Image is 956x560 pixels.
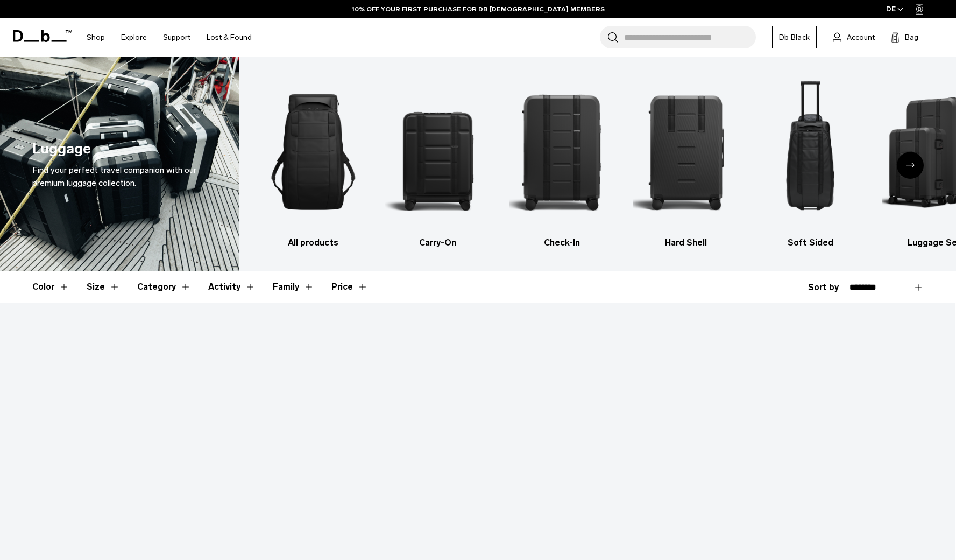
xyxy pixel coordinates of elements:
img: Db [509,73,614,231]
span: Bag [905,32,918,43]
h3: Carry-On [385,236,490,249]
li: 4 / 6 [633,73,739,249]
h3: Hard Shell [633,236,739,249]
button: Bag [891,31,918,44]
li: 2 / 6 [385,73,490,249]
h3: All products [260,236,366,249]
img: Db [260,73,366,231]
a: Db Hard Shell [633,73,739,249]
a: Account [833,31,875,44]
h1: Luggage [32,138,91,160]
div: Next slide [897,152,924,179]
h3: Check-In [509,236,614,249]
a: Db Check-In [509,73,614,249]
button: Toggle Filter [137,271,191,303]
nav: Main Navigation [79,18,260,57]
a: Lost & Found [207,18,252,57]
li: 3 / 6 [509,73,614,249]
a: Db Soft Sided [757,73,863,249]
a: Db Black [772,26,817,48]
a: Db Carry-On [385,73,490,249]
img: Db [633,73,739,231]
a: 10% OFF YOUR FIRST PURCHASE FOR DB [DEMOGRAPHIC_DATA] MEMBERS [352,4,605,14]
a: Explore [121,18,147,57]
a: Db All products [260,73,366,249]
button: Toggle Filter [87,271,120,303]
button: Toggle Filter [208,271,256,303]
img: Db [385,73,490,231]
li: 1 / 6 [260,73,366,249]
button: Toggle Price [331,271,368,303]
span: Account [847,32,875,43]
button: Toggle Filter [32,271,69,303]
span: Find your perfect travel companion with our premium luggage collection. [32,165,196,188]
button: Toggle Filter [273,271,314,303]
li: 5 / 6 [757,73,863,249]
a: Shop [87,18,105,57]
a: Support [163,18,190,57]
h3: Soft Sided [757,236,863,249]
img: Db [757,73,863,231]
